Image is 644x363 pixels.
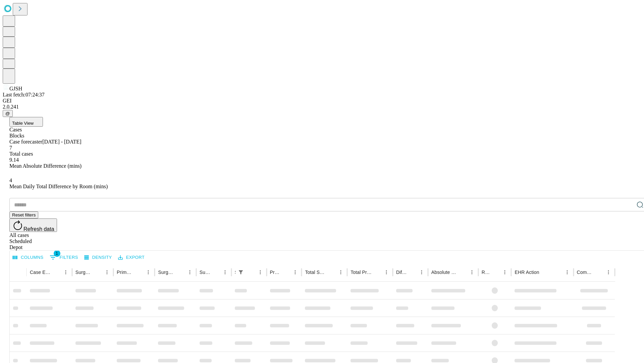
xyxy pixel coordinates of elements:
button: Menu [562,268,572,277]
button: Sort [458,268,467,277]
button: Menu [102,268,112,277]
button: Sort [281,268,290,277]
button: @ [3,110,13,117]
div: Absolute Difference [431,270,457,275]
button: Sort [594,268,604,277]
div: Total Scheduled Duration [305,270,326,275]
button: Sort [93,268,102,277]
button: Sort [176,268,185,277]
span: @ [5,111,10,116]
button: Sort [134,268,144,277]
span: Case forecaster [9,139,42,145]
span: Table View [12,121,34,126]
button: Sort [211,268,220,277]
button: Sort [540,268,549,277]
button: Menu [604,268,613,277]
div: 2.0.241 [3,104,641,110]
button: Show filters [236,268,246,277]
button: Menu [185,268,195,277]
div: GEI [3,98,641,104]
div: Surgery Date [200,270,210,275]
span: 1 [54,250,60,257]
button: Density [83,252,114,263]
button: Menu [290,268,300,277]
div: Difference [396,270,407,275]
span: Refresh data [23,226,54,232]
div: 1 active filter [236,268,246,277]
button: Export [116,252,146,263]
button: Sort [408,268,417,277]
button: Table View [9,117,43,127]
div: Surgery Name [158,270,175,275]
div: Case Epic Id [30,270,51,275]
span: 7 [9,145,12,151]
button: Refresh data [9,218,57,232]
div: Predicted In Room Duration [270,270,281,275]
span: Reset filters [12,212,36,217]
div: Surgeon Name [75,270,92,275]
button: Menu [220,268,230,277]
button: Sort [246,268,256,277]
div: Comments [577,270,594,275]
div: Scheduled In Room Duration [235,270,235,275]
span: Total cases [9,151,33,157]
button: Sort [372,268,382,277]
div: Primary Service [117,270,133,275]
button: Menu [61,268,70,277]
button: Reset filters [9,211,38,218]
button: Sort [491,268,500,277]
span: Last fetch: 07:24:37 [3,92,45,97]
button: Show filters [48,252,80,263]
span: Mean Absolute Difference (mins) [9,163,82,169]
span: GJSH [9,86,22,91]
button: Menu [417,268,426,277]
button: Sort [327,268,336,277]
button: Menu [382,268,391,277]
button: Menu [144,268,153,277]
span: [DATE] - [DATE] [42,139,81,145]
span: 4 [9,177,12,183]
div: Total Predicted Duration [351,270,372,275]
button: Select columns [11,252,45,263]
div: Resolved in EHR [482,270,490,275]
span: Mean Daily Total Difference by Room (mins) [9,184,108,189]
button: Menu [500,268,509,277]
button: Menu [336,268,345,277]
span: 9.14 [9,157,19,163]
button: Sort [52,268,61,277]
button: Menu [256,268,265,277]
div: EHR Action [515,270,539,275]
button: Menu [467,268,477,277]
